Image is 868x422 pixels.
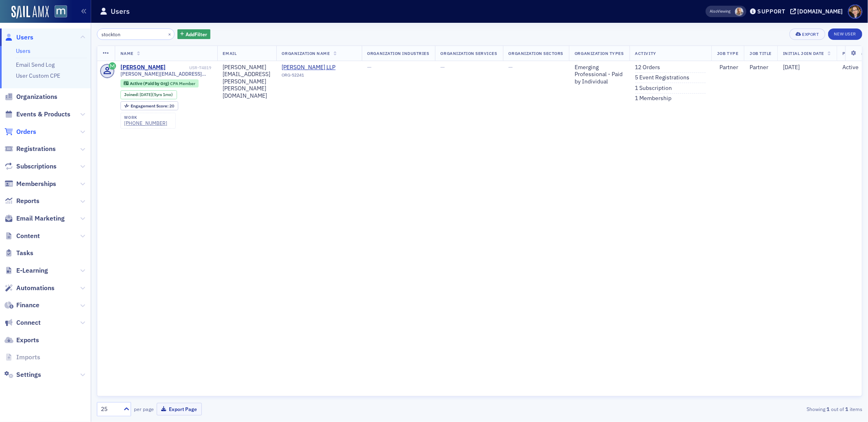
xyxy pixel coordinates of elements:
button: Export Page [157,403,202,415]
a: Orders [4,127,36,136]
span: Registrations [16,144,56,153]
span: Organization Services [441,50,497,56]
div: Showing out of items [613,405,862,413]
span: Emily Trott [735,7,743,16]
span: Active (Paid by Org) [130,81,170,86]
div: (5yrs 1mo) [140,92,173,97]
a: Organizations [4,92,57,101]
span: Connect [16,318,41,327]
span: Organization Name [282,50,330,56]
a: [PERSON_NAME] [120,64,166,71]
span: Email [223,50,237,56]
a: 12 Orders [635,64,660,71]
a: Registrations [4,144,56,153]
span: Organization Industries [367,50,429,56]
div: Engagement Score: 20 [120,101,178,110]
h1: Users [111,7,130,16]
a: [PHONE_NUMBER] [124,120,167,126]
strong: 1 [825,405,831,413]
a: [PERSON_NAME] LLP [282,64,356,71]
span: Memberships [16,179,56,188]
a: Email Send Log [16,61,55,68]
a: 1 Subscription [635,85,672,92]
a: Automations [4,284,55,293]
a: User Custom CPE [16,72,60,79]
span: Profile [848,4,862,19]
a: Subscriptions [4,162,57,171]
span: — [367,63,372,71]
div: Partner [750,64,772,71]
div: Partner [717,64,738,71]
span: [PERSON_NAME][EMAIL_ADDRESS][PERSON_NAME][PERSON_NAME][DOMAIN_NAME] [120,71,212,77]
a: Finance [4,301,39,310]
div: Also [710,9,718,14]
span: Organizations [16,92,57,101]
span: Initial Join Date [783,50,824,56]
span: Settings [16,370,41,379]
button: AddFilter [177,29,211,39]
span: — [509,63,513,71]
span: Crowe LLP [282,64,356,71]
div: 20 [131,104,174,108]
input: Search… [97,28,175,40]
label: per page [134,405,154,413]
span: CPA Member [170,81,195,86]
span: — [441,63,445,71]
a: Imports [4,353,40,362]
a: Content [4,232,40,241]
span: Email Marketing [16,214,65,223]
span: Viewing [710,9,731,14]
span: E-Learning [16,266,48,275]
span: Finance [16,301,39,310]
span: Name [120,50,133,56]
a: Users [16,47,31,55]
a: Exports [4,336,39,345]
div: work [124,115,167,120]
a: Connect [4,318,41,327]
strong: 1 [844,405,850,413]
div: Emerging Professional - Paid by Individual [575,64,623,85]
a: View Homepage [49,5,67,19]
span: Reports [16,197,39,206]
span: Organization Types [575,50,623,56]
span: Events & Products [16,110,70,119]
a: Reports [4,197,39,206]
span: Automations [16,284,55,293]
span: Job Title [750,50,772,56]
img: SailAMX [11,6,49,19]
span: Add Filter [186,31,207,38]
a: Users [4,33,33,42]
button: [DOMAIN_NAME] [790,9,846,14]
div: 25 [101,405,119,413]
span: Engagement Score : [131,103,169,109]
span: Users [16,33,33,42]
button: Export [789,28,825,40]
span: Orders [16,127,36,136]
div: [PERSON_NAME][EMAIL_ADDRESS][PERSON_NAME][PERSON_NAME][DOMAIN_NAME] [223,64,271,100]
span: [DATE] [783,63,800,71]
div: Active (Paid by Org): Active (Paid by Org): CPA Member [120,79,199,87]
div: Joined: 2020-07-01 00:00:00 [120,90,177,99]
a: Active (Paid by Org) CPA Member [124,81,195,86]
div: Support [757,8,785,15]
span: Imports [16,353,40,362]
img: SailAMX [55,5,67,18]
a: Email Marketing [4,214,65,223]
span: Exports [16,336,39,345]
span: Tasks [16,249,33,258]
span: Content [16,232,40,241]
a: 5 Event Registrations [635,74,690,81]
div: Export [802,32,819,37]
a: Events & Products [4,110,70,119]
span: [DATE] [140,92,152,97]
a: E-Learning [4,266,48,275]
div: [DOMAIN_NAME] [798,8,843,15]
a: Settings [4,370,41,379]
span: Activity [635,50,656,56]
a: Memberships [4,179,56,188]
span: Organization Sectors [509,50,564,56]
a: Tasks [4,249,33,258]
